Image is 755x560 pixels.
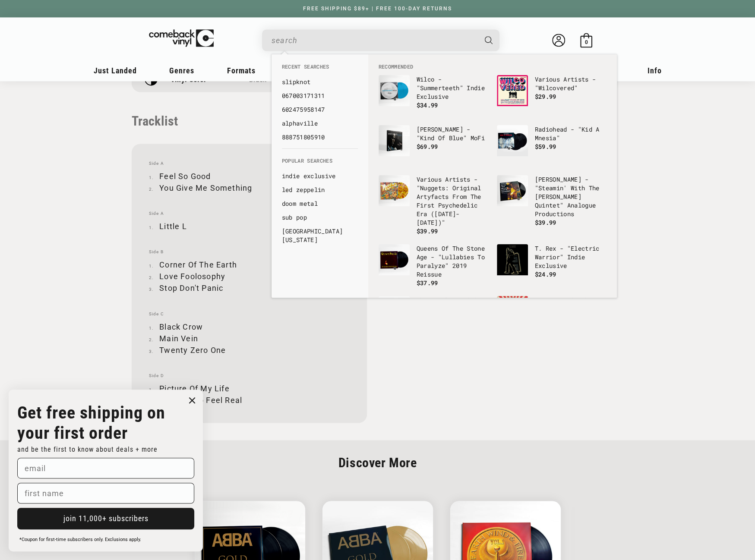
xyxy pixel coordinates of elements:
li: default_suggestions: hotel california [278,224,362,247]
img: Miles Davis - "Steamin' With The Miles Davis Quintet" Analogue Productions [497,175,528,206]
img: Various Artists - "Wilcovered" [497,75,528,106]
a: T. Rex - "Electric Warrior" Indie Exclusive T. Rex - "Electric Warrior" Indie Exclusive $24.99 [497,244,607,286]
li: default_suggestions: led zeppelin [278,183,362,197]
input: first name [17,483,194,503]
div: Recent Searches [272,54,368,148]
p: [PERSON_NAME] - "Steamin' With The [PERSON_NAME] Quintet" Analogue Productions [535,175,607,218]
li: Recommended [374,63,611,71]
li: Love Foolosophy [149,271,350,282]
p: [PERSON_NAME] - "Kind Of Blue" MoFi [417,125,488,142]
a: [GEOGRAPHIC_DATA][US_STATE] [282,227,358,244]
a: slipknot [282,78,358,86]
a: Miles Davis - "Kind Of Blue" MoFi [PERSON_NAME] - "Kind Of Blue" MoFi $69.99 [379,125,488,167]
li: Black Crow [149,321,350,332]
li: default_products: T. Rex - "Electric Warrior" Indie Exclusive [493,240,611,290]
li: Popular Searches [278,157,362,169]
a: led zeppelin [282,186,358,194]
a: doom metal [282,199,358,208]
p: Various Artists - "Nuggets: Original Artyfacts From The First Psychedelic Era ([DATE]-[DATE])" [417,175,488,227]
li: Little L [149,220,350,232]
span: $29.99 [535,92,556,101]
li: Main Vein [149,332,350,344]
span: $34.99 [417,101,438,109]
li: Stop Don't Panic [149,282,350,294]
li: default_products: Queens Of The Stone Age - "Lullabies To Paralyze" 2019 Reissue [374,240,493,292]
button: join 11,000+ subscribers [17,508,194,529]
img: Queens Of The Stone Age - "Lullabies To Paralyze" 2019 Reissue [379,244,410,275]
span: $69.99 [417,142,438,151]
li: default_products: Incubus - "Light Grenades" Regular [493,292,611,342]
div: Popular Searches [272,148,368,251]
a: FREE SHIPPING $89+ | FREE 100-DAY RETURNS [294,6,461,12]
span: Formats [227,66,256,75]
span: Genres [169,66,194,75]
li: default_products: The Beatles - "1" [374,292,493,342]
img: T. Rex - "Electric Warrior" Indie Exclusive [497,244,528,275]
span: Side D [149,373,350,378]
span: $37.99 [417,279,438,287]
img: Miles Davis - "Kind Of Blue" MoFi [379,125,410,156]
span: Side C [149,311,350,316]
a: 067003171311 [282,91,358,100]
input: When autocomplete results are available use up and down arrows to review and enter to select [272,31,476,49]
p: Incubus - "Light Grenades" Regular [535,296,607,313]
li: Corner Of The Earth [149,259,350,271]
li: default_products: Miles Davis - "Steamin' With The Miles Davis Quintet" Analogue Productions [493,171,611,231]
span: $39.99 [535,218,556,227]
span: Info [648,66,662,75]
span: $39.99 [417,227,438,235]
li: So Good To Feel Real [149,394,350,406]
a: 602475958147 [282,105,358,114]
li: default_products: Various Artists - "Nuggets: Original Artyfacts From The First Psychedelic Era (... [374,171,493,240]
li: default_products: Miles Davis - "Kind Of Blue" MoFi [374,121,493,171]
span: Side A [149,211,350,216]
strong: Get free shipping on your first order [17,403,165,443]
div: Search [262,29,499,51]
span: *Coupon for first-time subscribers only. Exclusions apply. [19,537,141,542]
li: You Give Me Something [149,182,350,194]
li: default_suggestions: sub pop [278,211,362,224]
img: Various Artists - "Nuggets: Original Artyfacts From The First Psychedelic Era (1965-1968)" [379,175,410,206]
p: Wilco - "Summerteeth" Indie Exclusive [417,75,488,101]
a: Various Artists - "Nuggets: Original Artyfacts From The First Psychedelic Era (1965-1968)" Variou... [379,175,488,236]
a: sub pop [282,213,358,222]
li: Feel So Good [149,170,350,182]
li: default_suggestions: doom metal [278,197,362,211]
li: recent_searches: alphaville [278,116,362,130]
a: Wilco - "Summerteeth" Indie Exclusive Wilco - "Summerteeth" Indie Exclusive $34.99 [379,75,488,116]
li: recent_searches: slipknot [278,75,362,89]
button: Close dialog [186,394,199,407]
a: indie exclusive [282,172,358,180]
span: Side A [149,161,350,166]
img: Wilco - "Summerteeth" Indie Exclusive [379,75,410,106]
div: Recommended [368,54,617,298]
p: T. Rex - "Electric Warrior" Indie Exclusive [535,244,607,270]
a: Miles Davis - "Steamin' With The Miles Davis Quintet" Analogue Productions [PERSON_NAME] - "Steam... [497,175,607,227]
span: Just Landed [94,66,137,75]
li: default_products: Radiohead - "Kid A Mnesia" [493,121,611,171]
input: email [17,458,194,478]
a: alphaville [282,119,358,128]
p: The Beatles - "1" [417,296,488,305]
p: Queens Of The Stone Age - "Lullabies To Paralyze" 2019 Reissue [417,244,488,279]
a: The Beatles - "1" The Beatles - "1" [379,296,488,337]
a: 888751805910 [282,133,358,142]
p: Tracklist [132,113,367,129]
span: Side B [149,249,350,255]
span: $24.99 [535,270,556,278]
img: Radiohead - "Kid A Mnesia" [497,125,528,156]
button: Search [477,29,500,51]
li: default_products: Various Artists - "Wilcovered" [493,71,611,121]
li: default_products: Wilco - "Summerteeth" Indie Exclusive [374,71,493,121]
img: Incubus - "Light Grenades" Regular [497,296,528,327]
li: Picture Of My Life [149,382,350,394]
li: recent_searches: 602475958147 [278,103,362,116]
a: Radiohead - "Kid A Mnesia" Radiohead - "Kid A Mnesia" $59.99 [497,125,607,167]
p: Various Artists - "Wilcovered" [535,75,607,92]
p: Radiohead - "Kid A Mnesia" [535,125,607,142]
li: recent_searches: 067003171311 [278,89,362,103]
a: Queens Of The Stone Age - "Lullabies To Paralyze" 2019 Reissue Queens Of The Stone Age - "Lullabi... [379,244,488,287]
img: The Beatles - "1" [379,296,410,327]
li: Twenty Zero One [149,344,350,356]
li: recent_searches: 888751805910 [278,130,362,144]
